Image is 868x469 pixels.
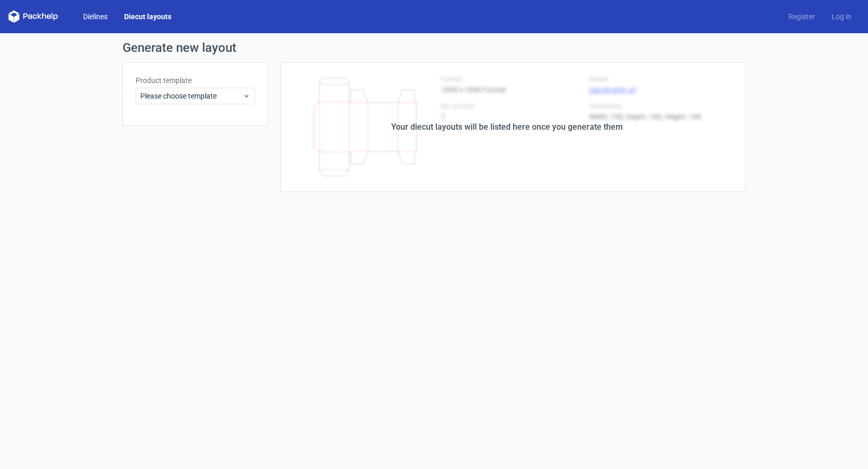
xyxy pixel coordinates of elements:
h1: Generate new layout [123,42,746,54]
div: Your diecut layouts will be listed here once you generate them [391,121,623,133]
span: Please choose template [140,91,243,101]
a: Register [780,11,823,22]
a: Diecut layouts [116,11,180,22]
a: Dielines [75,11,116,22]
a: Log in [823,11,860,22]
label: Product template [136,75,255,86]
